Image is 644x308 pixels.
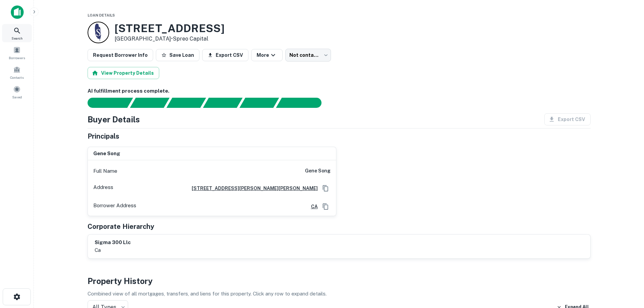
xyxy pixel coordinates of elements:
[2,44,32,62] a: Borrowers
[306,203,318,210] a: CA
[93,167,117,175] p: Full Name
[11,35,23,41] span: Search
[239,98,279,108] div: Principals found, still searching for contact information. This may take time...
[93,202,136,212] p: Borrower Address
[95,246,131,254] p: ca
[285,49,331,62] div: Not contacted
[130,98,169,108] div: Your request is received and processing...
[2,24,32,42] a: Search
[320,183,331,193] button: Copy Address
[93,183,113,193] p: Address
[203,98,242,108] div: Principals found, AI now looking for contact information...
[320,202,331,212] button: Copy Address
[276,98,330,108] div: AI fulfillment process complete.
[251,49,283,61] button: More
[88,13,115,17] span: Loan Details
[88,221,154,232] h5: Corporate Hierarchy
[79,98,130,108] div: Sending borrower request to AI...
[93,150,120,158] h6: gene song
[88,290,591,298] p: Combined view of all mortgages, transfers, and liens for this property. Click any row to expand d...
[610,254,644,286] iframe: Chat Widget
[88,131,119,141] h5: Principals
[305,167,331,175] h6: gene song
[166,98,206,108] div: Documents found, AI parsing details...
[88,113,140,125] h4: Buyer Details
[202,49,248,61] button: Export CSV
[12,94,22,100] span: Saved
[88,275,591,287] h4: Property History
[173,35,208,42] a: Spreo Capital
[88,87,591,95] h6: AI fulfillment process complete.
[2,83,32,101] a: Saved
[115,35,224,43] p: [GEOGRAPHIC_DATA] •
[9,55,25,61] span: Borrowers
[186,185,318,192] a: [STREET_ADDRESS][PERSON_NAME][PERSON_NAME]
[115,22,224,35] h3: [STREET_ADDRESS]
[88,49,153,61] button: Request Borrower Info
[10,75,24,80] span: Contacts
[95,239,131,246] h6: sigma 300 llc
[11,5,24,19] img: capitalize-icon.png
[156,49,199,61] button: Save Loan
[88,67,159,79] button: View Property Details
[2,63,32,81] a: Contacts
